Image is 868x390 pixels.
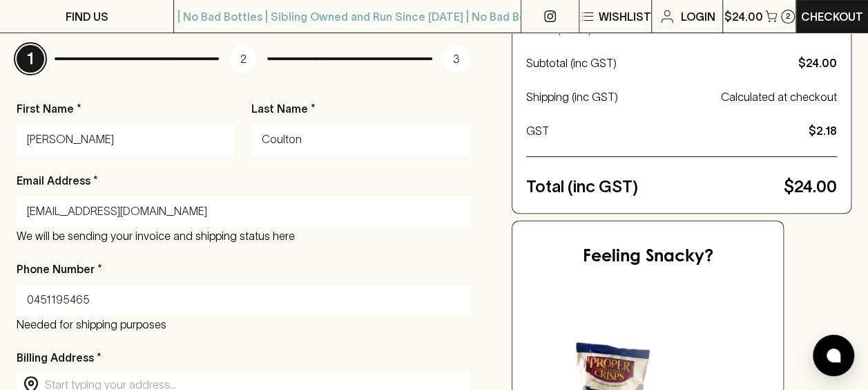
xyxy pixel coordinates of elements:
[17,349,470,366] p: Billing Address *
[526,174,778,199] p: Total (inc GST)
[784,174,837,199] p: $24.00
[526,89,715,105] p: Shipping (inc GST)
[17,100,235,117] p: First Name *
[17,228,470,244] p: We will be sending your invoice and shipping status here
[721,89,837,105] p: Calculated at checkout
[526,122,803,139] p: GST
[251,100,470,117] p: Last Name *
[827,349,840,362] img: bubble-icon
[582,246,713,268] h5: Feeling Snacky?
[443,45,470,73] p: 3
[229,45,257,73] p: 2
[17,316,470,333] p: Needed for shipping purposes
[599,8,651,25] p: Wishlist
[801,8,863,25] p: Checkout
[66,8,108,25] p: FIND US
[809,122,837,139] p: $2.18
[798,55,837,71] p: $24.00
[786,12,791,20] p: 2
[681,8,715,25] p: Login
[17,172,98,189] p: Email Address *
[17,261,102,277] p: Phone Number *
[17,45,44,73] p: 1
[526,55,793,71] p: Subtotal (inc GST)
[724,8,762,25] p: $24.00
